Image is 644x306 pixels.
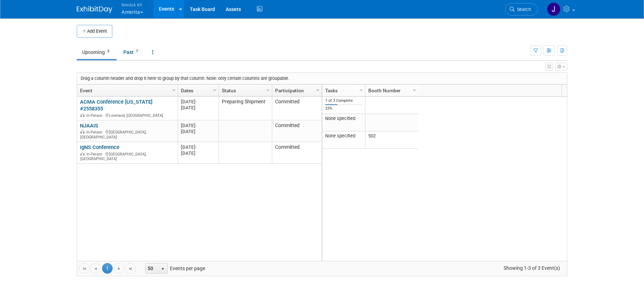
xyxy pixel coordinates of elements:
span: 50 [146,263,158,273]
td: 502 [365,131,418,149]
a: Column Settings [211,84,219,95]
td: Committed [272,120,322,142]
a: Column Settings [170,84,178,95]
span: Go to the next page [116,266,122,272]
span: Nimlok KY [122,1,143,9]
a: Status [222,84,267,97]
span: Go to the last page [128,266,134,272]
a: Participation [275,84,317,97]
a: NJAAIS [80,122,98,129]
a: Go to the last page [125,263,136,274]
td: Committed [272,97,322,120]
div: [DATE] [181,122,215,129]
a: Column Settings [264,84,272,95]
a: Booth Number [368,84,414,97]
span: 1 [102,263,113,274]
span: In-Person [86,152,104,157]
span: 7 [134,49,140,54]
span: Column Settings [358,87,364,93]
a: IgNS Conference [80,144,119,151]
span: Go to the first page [81,266,87,272]
img: Jamie Dunn [547,2,560,16]
span: - [195,144,197,150]
span: Events per page [136,263,212,274]
a: Tasks [325,84,360,97]
span: 3 [105,49,111,54]
span: Column Settings [412,87,417,93]
span: Column Settings [265,87,271,93]
span: Column Settings [171,87,177,93]
span: Column Settings [212,87,218,93]
div: [DATE] [181,150,215,156]
img: In-Person Event [80,130,85,133]
a: Go to the first page [79,263,90,274]
div: Drag a column header and drop it here to group by that column. Note: only certain columns are gro... [77,73,567,84]
img: In-Person Event [80,152,85,155]
div: 1 of 3 Complete [325,98,363,103]
div: Loveland, [GEOGRAPHIC_DATA] [80,112,175,118]
span: In-Person [86,113,104,118]
img: ExhibitDay [77,6,112,13]
a: Search [505,3,538,16]
span: Showing 1-3 of 3 Event(s) [497,263,567,273]
span: select [160,266,166,272]
a: Upcoming3 [77,45,117,59]
div: [DATE] [181,105,215,111]
a: Go to the next page [114,263,124,274]
div: [GEOGRAPHIC_DATA], [GEOGRAPHIC_DATA] [80,151,175,162]
td: Preparing Shipment [219,97,272,120]
a: ACMA Conference [US_STATE] #2558355 [80,99,152,112]
a: Column Settings [314,84,322,95]
span: - [195,99,197,104]
div: [DATE] [181,129,215,135]
span: - [195,123,197,128]
div: [GEOGRAPHIC_DATA], [GEOGRAPHIC_DATA] [80,129,175,140]
a: Go to the previous page [90,263,101,274]
div: [DATE] [181,144,215,150]
a: Dates [181,84,214,97]
td: Committed [272,142,322,164]
span: In-Person [86,130,104,135]
button: Add Event [77,25,112,38]
div: None specified [325,116,363,121]
a: Event [80,84,173,97]
div: [DATE] [181,99,215,105]
span: Column Settings [315,87,321,93]
a: Column Settings [358,84,365,95]
a: Past7 [118,45,145,59]
img: In-Person Event [80,113,85,117]
span: Search [515,7,531,12]
div: 33% [325,106,363,111]
div: None specified [325,133,363,139]
a: Column Settings [411,84,419,95]
span: Go to the previous page [93,266,98,272]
